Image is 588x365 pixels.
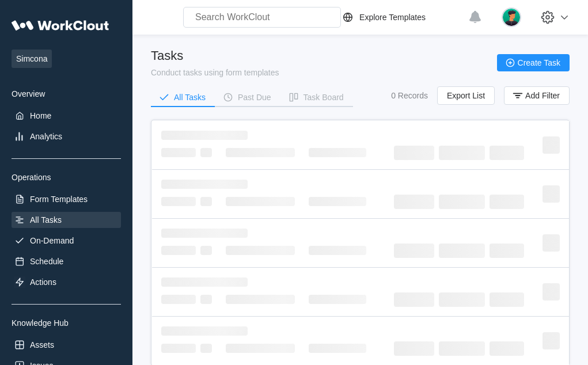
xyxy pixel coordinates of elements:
span: ‌ [161,148,196,157]
span: ‌ [394,341,434,356]
span: Export List [447,92,485,100]
span: ‌ [309,344,366,353]
span: ‌ [543,136,560,154]
div: Overview [12,89,121,98]
div: Operations [12,173,121,182]
button: Task Board [280,89,353,106]
div: Schedule [30,257,63,266]
span: ‌ [439,341,485,356]
span: ‌ [490,244,524,258]
div: Actions [30,277,56,287]
button: Export List [437,86,495,105]
span: ‌ [226,197,295,206]
span: ‌ [543,283,560,301]
a: All Tasks [12,212,121,228]
input: Search WorkClout [183,7,341,28]
span: ‌ [161,277,248,287]
div: 0 Records [391,91,428,100]
span: ‌ [439,292,485,307]
div: Past Due [238,93,271,101]
span: ‌ [226,295,295,304]
div: Conduct tasks using form templates [151,68,279,77]
span: ‌ [200,246,212,255]
span: ‌ [439,244,485,258]
span: ‌ [490,146,524,160]
span: ‌ [161,180,248,189]
button: All Tasks [151,89,215,106]
span: ‌ [161,246,196,255]
span: ‌ [394,146,434,160]
span: ‌ [161,344,196,353]
button: Create Task [497,54,570,71]
span: ‌ [161,131,248,140]
span: ‌ [200,148,212,157]
div: Explore Templates [359,13,426,22]
span: ‌ [200,344,212,353]
span: ‌ [439,195,485,209]
span: ‌ [200,197,212,206]
a: Home [12,108,121,124]
span: ‌ [543,234,560,252]
a: Schedule [12,253,121,269]
div: Form Templates [30,195,88,204]
div: Tasks [151,48,279,63]
button: Add Filter [504,86,570,105]
span: ‌ [161,229,248,238]
div: On-Demand [30,236,74,245]
span: ‌ [490,341,524,356]
span: ‌ [309,246,366,255]
a: Assets [12,337,121,353]
div: Analytics [30,132,62,141]
span: Simcona [12,50,52,68]
a: Explore Templates [341,10,462,24]
span: ‌ [394,195,434,209]
div: Task Board [304,93,344,101]
span: ‌ [490,195,524,209]
span: ‌ [543,332,560,349]
span: ‌ [394,292,434,307]
div: All Tasks [174,93,206,101]
span: ‌ [309,148,366,157]
button: Past Due [215,89,280,106]
span: ‌ [309,295,366,304]
div: Home [30,111,51,120]
span: ‌ [161,326,248,336]
span: ‌ [226,148,295,157]
a: Actions [12,274,121,290]
span: ‌ [490,292,524,307]
span: Add Filter [525,92,560,100]
span: ‌ [394,244,434,258]
img: user.png [502,7,521,27]
span: ‌ [161,197,196,206]
div: All Tasks [30,215,62,225]
a: Analytics [12,128,121,145]
span: ‌ [543,185,560,203]
a: Form Templates [12,191,121,207]
span: ‌ [226,344,295,353]
span: ‌ [309,197,366,206]
div: Knowledge Hub [12,318,121,328]
span: ‌ [439,146,485,160]
a: On-Demand [12,233,121,249]
span: ‌ [161,295,196,304]
span: ‌ [200,295,212,304]
span: Create Task [518,59,560,67]
span: ‌ [226,246,295,255]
